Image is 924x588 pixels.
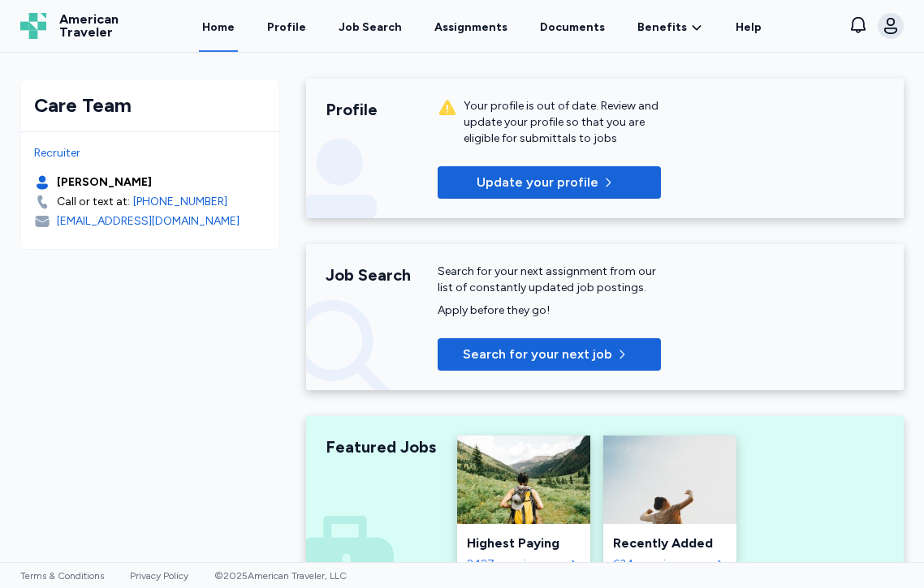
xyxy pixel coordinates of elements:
[467,556,564,573] div: 2,127 openings
[637,19,687,36] span: Benefits
[438,303,661,319] div: Apply before they go!
[603,436,736,524] img: Recently Added
[133,194,227,210] a: [PHONE_NUMBER]
[130,570,188,582] a: Privacy Policy
[199,2,238,52] a: Home
[20,570,104,582] a: Terms & Conditions
[603,436,736,582] a: Recently AddedRecently Added634 openings
[326,264,438,286] div: Job Search
[339,19,402,36] div: Job Search
[438,338,661,371] button: Search for your next job
[467,534,581,553] div: Highest Paying
[326,98,438,121] div: Profile
[34,145,266,161] div: Recruiter
[477,173,598,192] p: Update your profile
[59,13,119,39] span: American Traveler
[57,213,240,230] div: [EMAIL_ADDRESS][DOMAIN_NAME]
[457,436,590,524] img: Highest Paying
[464,98,661,147] div: Your profile is out of date. Review and update your profile so that you are eligible for submitta...
[438,264,661,296] div: Search for your next assignment from our list of constantly updated job postings.
[438,166,661,199] button: Update your profile
[34,92,266,118] div: Care Team
[326,436,438,458] div: Featured Jobs
[457,436,590,582] a: Highest PayingHighest Paying2,127 openings
[57,174,152,191] div: [PERSON_NAME]
[613,534,727,553] div: Recently Added
[637,19,703,36] a: Benefits
[20,13,46,39] img: Logo
[214,570,347,582] span: © 2025 American Traveler, LLC
[57,194,130,210] div: Call or text at:
[613,556,710,573] div: 634 openings
[463,345,612,364] span: Search for your next job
